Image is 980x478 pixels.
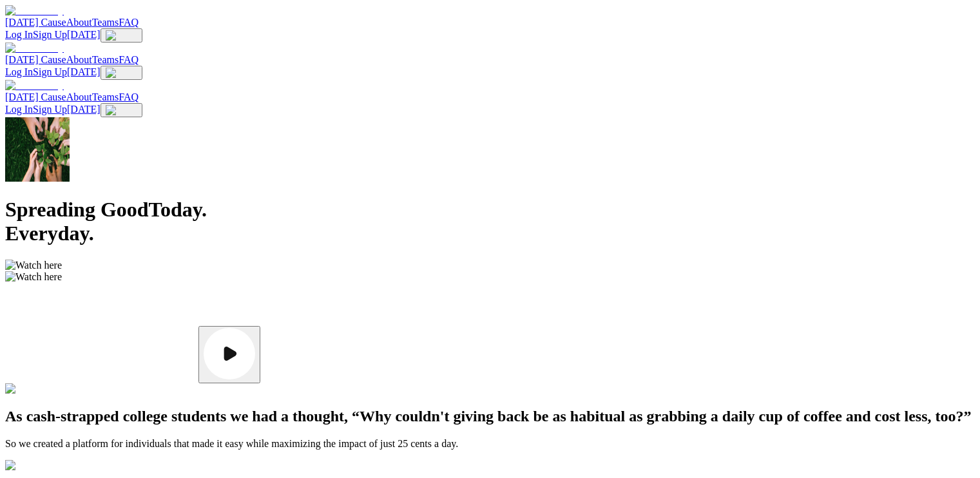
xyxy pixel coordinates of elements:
a: Log In [5,29,33,40]
a: Teams [92,54,119,65]
a: Sign Up[DATE] [33,104,100,115]
a: Log In [5,66,33,77]
img: Coffee [5,460,43,472]
a: [DATE] Cause [5,17,66,28]
img: Menu [106,30,137,41]
a: Log In [5,104,33,115]
a: [DATE] Cause [5,54,66,65]
span: [DATE] [67,29,101,40]
h1: Spreading GoodToday. Everyday. [5,198,975,245]
span: [DATE] [67,66,101,77]
a: About [66,54,92,65]
span: [DATE] [67,104,101,115]
h2: As cash-strapped college students we had a thought, “Why couldn't giving back be as habitual as g... [5,408,975,425]
img: GoodToday [5,43,64,54]
a: FAQ [119,17,139,28]
img: GoodToday [5,5,64,17]
a: FAQ [119,91,139,102]
img: Watch here [5,271,62,283]
a: Teams [92,91,119,102]
a: Teams [92,17,119,28]
a: FAQ [119,54,139,65]
img: good-today [5,117,70,182]
a: About [66,91,92,102]
a: Sign Up[DATE] [33,29,100,40]
img: Watch here [5,260,62,271]
p: So we created a platform for individuals that made it easy while maximizing the impact of just 25... [5,438,975,450]
a: Sign Up[DATE] [33,66,100,77]
img: Menu [106,68,137,78]
img: Menu [106,105,137,115]
a: About [66,17,92,28]
a: [DATE] Cause [5,91,66,102]
img: Our Story [5,383,57,395]
img: GoodToday [5,80,64,91]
